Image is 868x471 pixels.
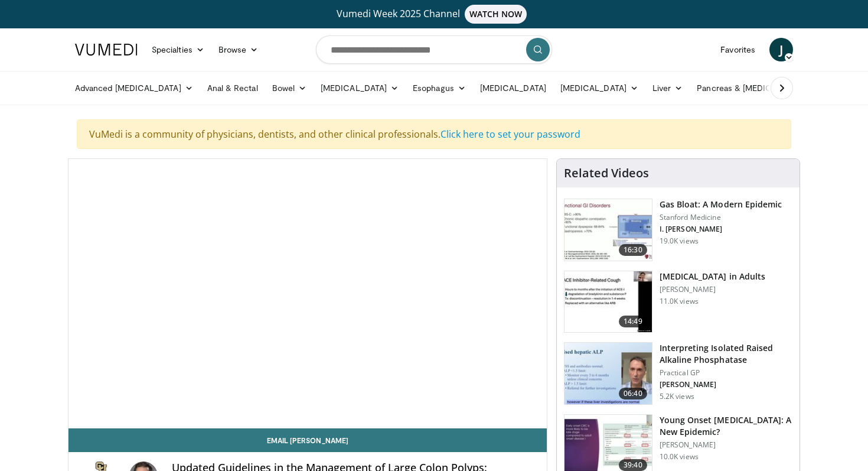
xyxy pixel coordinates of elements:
[660,225,782,234] p: I. [PERSON_NAME]
[145,38,211,61] a: Specialties
[660,368,792,378] p: Practical GP
[660,236,699,246] p: 19.0K views
[619,459,647,471] span: 39:40
[619,244,647,256] span: 16:30
[68,159,547,428] video-js: Video Player
[660,452,699,462] p: 10.0K views
[316,35,552,64] input: Search topics, interventions
[77,5,791,24] a: Vumedi Week 2025 ChannelWATCH NOW
[68,76,200,100] a: Advanced [MEDICAL_DATA]
[211,38,266,61] a: Browse
[465,5,527,24] span: WATCH NOW
[660,342,792,366] h3: Interpreting Isolated Raised Alkaline Phosphatase
[645,76,690,100] a: Liver
[75,44,138,56] img: VuMedi Logo
[564,342,792,405] a: 06:40 Interpreting Isolated Raised Alkaline Phosphatase Practical GP [PERSON_NAME] 5.2K views
[564,199,652,261] img: 480ec31d-e3c1-475b-8289-0a0659db689a.150x105_q85_crop-smart_upscale.jpg
[690,76,828,100] a: Pancreas & [MEDICAL_DATA]
[265,76,314,100] a: Bowel
[619,316,647,327] span: 14:49
[77,119,791,149] div: VuMedi is a community of physicians, dentists, and other clinical professionals.
[564,166,649,180] h4: Related Videos
[553,76,645,100] a: [MEDICAL_DATA]
[564,199,792,261] a: 16:30 Gas Bloat: A Modern Epidemic Stanford Medicine I. [PERSON_NAME] 19.0K views
[660,199,782,210] h3: Gas Bloat: A Modern Epidemic
[473,76,553,100] a: [MEDICAL_DATA]
[619,388,647,399] span: 06:40
[200,76,265,100] a: Anal & Rectal
[660,271,765,282] h3: [MEDICAL_DATA] in Adults
[406,76,473,100] a: Esophagus
[564,271,652,333] img: 11950cd4-d248-4755-8b98-ec337be04c84.150x105_q85_crop-smart_upscale.jpg
[660,297,699,306] p: 11.0K views
[660,380,792,389] p: [PERSON_NAME]
[660,414,792,438] h3: Young Onset [MEDICAL_DATA]: A New Epidemic?
[660,440,792,450] p: [PERSON_NAME]
[769,38,793,61] a: J
[68,428,547,452] a: Email [PERSON_NAME]
[564,343,652,404] img: 6a4ee52d-0f16-480d-a1b4-8187386ea2ed.150x105_q85_crop-smart_upscale.jpg
[660,213,782,222] p: Stanford Medicine
[713,38,762,61] a: Favorites
[660,285,765,294] p: [PERSON_NAME]
[314,76,406,100] a: [MEDICAL_DATA]
[440,128,580,141] a: Click here to set your password
[564,271,792,333] a: 14:49 [MEDICAL_DATA] in Adults [PERSON_NAME] 11.0K views
[660,392,694,401] p: 5.2K views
